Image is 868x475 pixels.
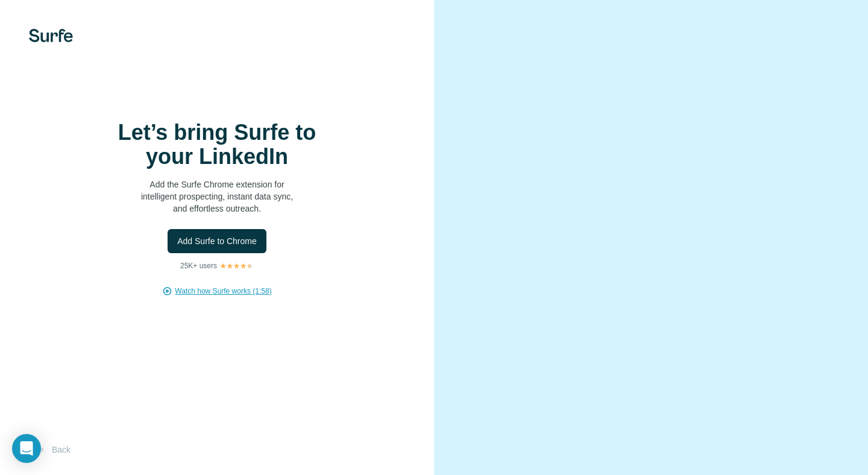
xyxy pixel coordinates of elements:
[180,260,217,271] p: 25K+ users
[175,286,271,297] button: Watch how Surfe works (1:58)
[96,178,338,215] p: Add the Surfe Chrome extension for intelligent prospecting, instant data sync, and effortless out...
[96,121,338,169] h1: Let’s bring Surfe to your LinkedIn
[177,235,257,247] span: Add Surfe to Chrome
[12,434,41,463] div: Open Intercom Messenger
[168,229,266,253] button: Add Surfe to Chrome
[219,262,254,269] img: Rating Stars
[29,29,73,42] img: Surfe's logo
[29,439,79,461] button: Back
